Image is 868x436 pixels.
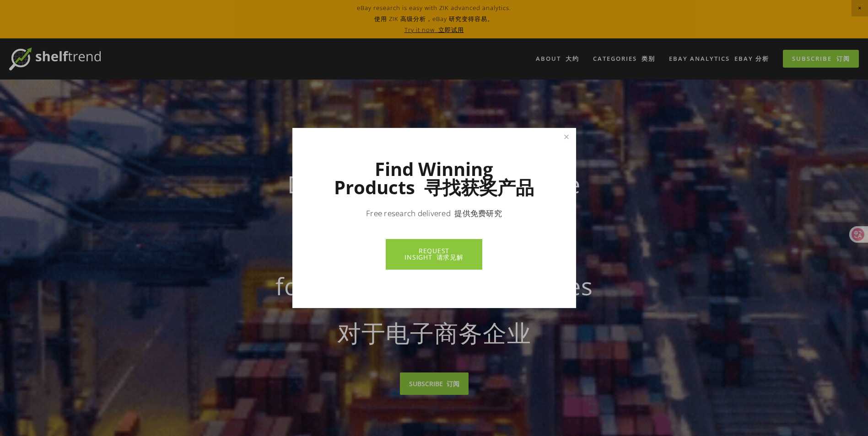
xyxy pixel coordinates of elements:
[324,208,544,219] p: Free research delivered
[454,208,502,218] font: 提供免费研究
[386,239,482,270] a: REQUEST INSIGHT 请求见解
[558,129,574,145] a: Close
[437,253,464,261] font: 请求见解
[424,175,534,200] font: 寻找获奖产品
[324,160,544,197] h1: Find Winning Products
